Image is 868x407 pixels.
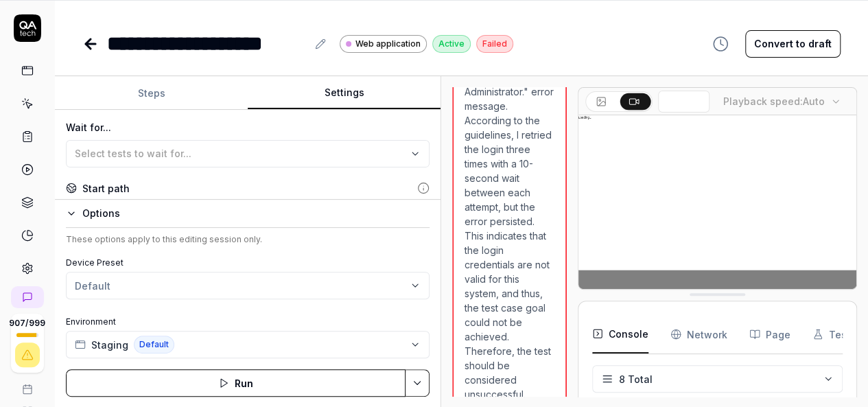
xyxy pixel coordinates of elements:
[5,373,49,395] a: Book a call with us
[723,94,825,108] div: Playback speed:
[66,272,430,299] button: Default
[248,77,441,110] button: Settings
[592,315,648,353] button: Console
[704,30,737,58] button: View version history
[75,279,110,293] div: Default
[432,35,471,53] div: Active
[340,34,427,53] a: Web application
[66,316,430,328] label: Environment
[66,233,430,246] div: These options apply to this editing session only.
[745,30,841,58] button: Convert to draft
[66,140,430,167] button: Select tests to wait for...
[476,35,513,53] div: Failed
[355,38,421,50] span: Web application
[749,315,790,353] button: Page
[670,315,727,353] button: Network
[66,205,430,222] button: Options
[134,336,174,353] span: Default
[66,257,430,269] label: Device Preset
[55,77,248,110] button: Steps
[91,338,128,352] span: Staging
[66,369,406,397] button: Run
[11,286,44,308] a: New conversation
[75,148,191,159] span: Select tests to wait for...
[82,181,130,196] div: Start path
[66,120,430,135] label: Wait for...
[9,319,45,327] span: 907 / 999
[66,331,430,358] button: StagingDefault
[82,205,430,222] div: Options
